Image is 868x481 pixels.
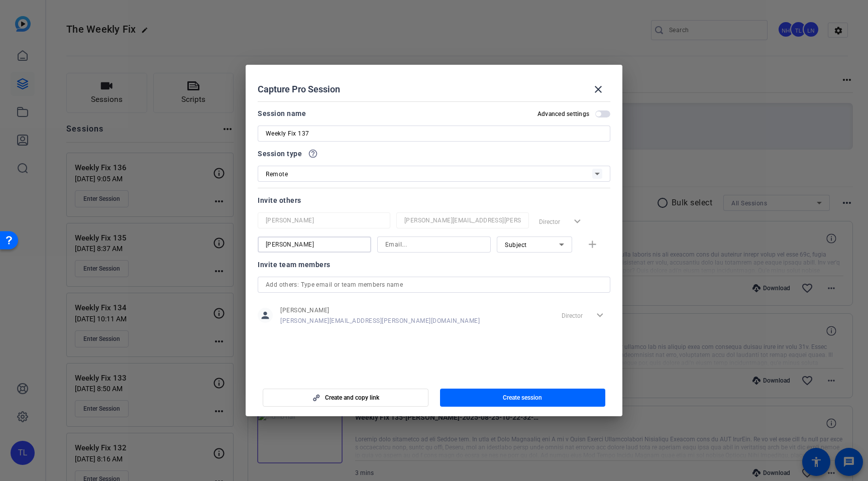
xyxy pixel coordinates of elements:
[385,238,483,251] input: Email...
[592,83,604,95] mat-icon: close
[440,389,606,407] button: Create session
[266,171,288,178] span: Remote
[280,317,480,325] span: [PERSON_NAME][EMAIL_ADDRESS][PERSON_NAME][DOMAIN_NAME]
[258,107,306,119] div: Session name
[258,194,610,206] div: Invite others
[258,259,610,271] div: Invite team members
[258,77,610,101] div: Capture Pro Session
[266,128,602,140] input: Enter Session Name
[537,110,589,118] h2: Advanced settings
[266,214,382,226] input: Name...
[325,394,379,402] span: Create and copy link
[505,242,527,249] span: Subject
[308,149,318,159] mat-icon: help_outline
[266,279,602,291] input: Add others: Type email or team members name
[258,148,302,160] span: Session type
[266,238,363,251] input: Name...
[404,214,521,226] input: Email...
[280,306,480,314] span: [PERSON_NAME]
[258,308,273,323] mat-icon: person
[503,394,542,402] span: Create session
[263,389,428,407] button: Create and copy link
